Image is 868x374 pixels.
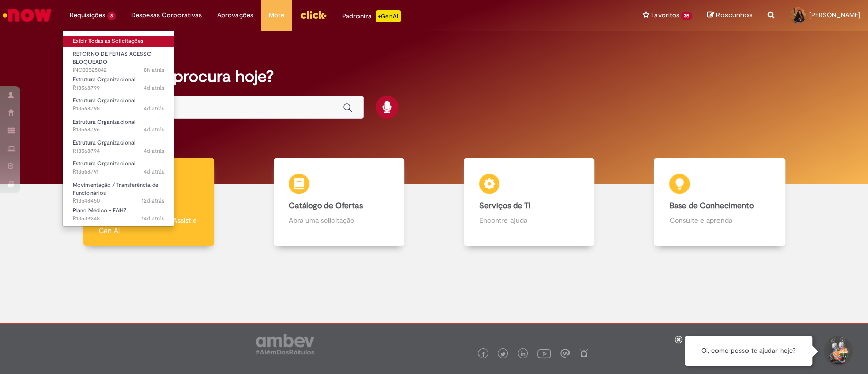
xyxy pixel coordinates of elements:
[73,139,135,147] span: Estrutura Organizacional
[63,117,174,135] a: Aberto R13568796 : Estrutura Organizacional
[82,68,786,85] h2: O que você procura hoje?
[144,84,164,92] time: 25/09/2025 23:40:09
[500,352,505,357] img: logo_footer_twitter.png
[289,215,389,225] p: Abra uma solicitação
[73,126,164,134] span: R13568796
[63,74,174,93] a: Aberto R13568799 : Estrutura Organizacional
[144,66,164,74] time: 29/09/2025 10:44:03
[63,137,174,156] a: Aberto R13568794 : Estrutura Organizacional
[144,126,164,133] time: 25/09/2025 23:38:23
[144,168,164,176] span: 4d atrás
[73,181,158,197] span: Movimentação / Transferência de Funcionários
[244,158,434,246] a: Catálogo de Ofertas Abra uma solicitação
[73,50,152,66] span: RETORNO DE FÉRIAS ACESSO BLOQUEADO
[685,336,812,366] div: Oi, como posso te ajudar hoje?
[63,180,174,202] a: Aberto R13548450 : Movimentação / Transferência de Funcionários
[376,10,401,22] p: +GenAi
[63,158,174,177] a: Aberto R13568791 : Estrutura Organizacional
[579,349,588,358] img: logo_footer_naosei.png
[63,205,174,224] a: Aberto R13539348 : Plano Médico - FAHZ
[537,347,551,360] img: logo_footer_youtube.png
[73,105,164,113] span: R13568798
[624,158,815,246] a: Base de Conhecimento Consulte e aprenda
[73,118,135,126] span: Estrutura Organizacional
[681,12,692,20] span: 35
[63,36,174,47] a: Exibir Todas as Solicitações
[73,168,164,176] span: R13568791
[716,10,753,20] span: Rascunhos
[342,10,401,22] div: Padroniza
[268,10,284,20] span: More
[73,97,135,104] span: Estrutura Organizacional
[434,158,624,246] a: Serviços de TI Encontre ajuda
[131,10,202,20] span: Despesas Corporativas
[142,197,164,205] span: 12d atrás
[481,352,486,357] img: logo_footer_facebook.png
[144,84,164,92] span: 4d atrás
[651,10,679,20] span: Favoritos
[144,126,164,133] span: 4d atrás
[144,168,164,176] time: 25/09/2025 23:35:48
[521,351,526,357] img: logo_footer_linkedin.png
[809,11,860,19] span: [PERSON_NAME]
[479,200,531,211] b: Serviços de TI
[669,200,753,211] b: Base de Conhecimento
[142,215,164,222] time: 16/09/2025 11:58:14
[73,160,135,167] span: Estrutura Organizacional
[144,105,164,112] time: 25/09/2025 23:39:22
[144,147,164,155] time: 25/09/2025 23:37:11
[70,10,105,20] span: Requisições
[73,207,127,214] span: Plano Médico - FAHZ
[560,349,570,358] img: logo_footer_workplace.png
[144,66,164,74] span: 8h atrás
[142,215,164,222] span: 14d atrás
[73,147,164,155] span: R13568794
[300,7,327,22] img: click_logo_yellow_360x200.png
[142,197,164,205] time: 18/09/2025 17:02:50
[73,197,164,205] span: R13548450
[256,334,314,354] img: logo_footer_ambev_rotulo_gray.png
[1,5,53,25] img: ServiceNow
[479,215,579,225] p: Encontre ajuda
[289,200,363,211] b: Catálogo de Ofertas
[53,158,244,246] a: Tirar dúvidas Tirar dúvidas com Lupi Assist e Gen Ai
[707,11,753,20] a: Rascunhos
[217,10,253,20] span: Aprovações
[73,84,164,92] span: R13568799
[144,105,164,112] span: 4d atrás
[62,31,174,227] ul: Requisições
[73,66,164,74] span: INC00525042
[63,95,174,114] a: Aberto R13568798 : Estrutura Organizacional
[669,215,769,225] p: Consulte e aprenda
[73,76,135,83] span: Estrutura Organizacional
[107,12,116,20] span: 8
[144,147,164,155] span: 4d atrás
[822,336,853,366] button: Iniciar Conversa de Suporte
[63,49,174,71] a: Aberto INC00525042 : RETORNO DE FÉRIAS ACESSO BLOQUEADO
[73,215,164,223] span: R13539348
